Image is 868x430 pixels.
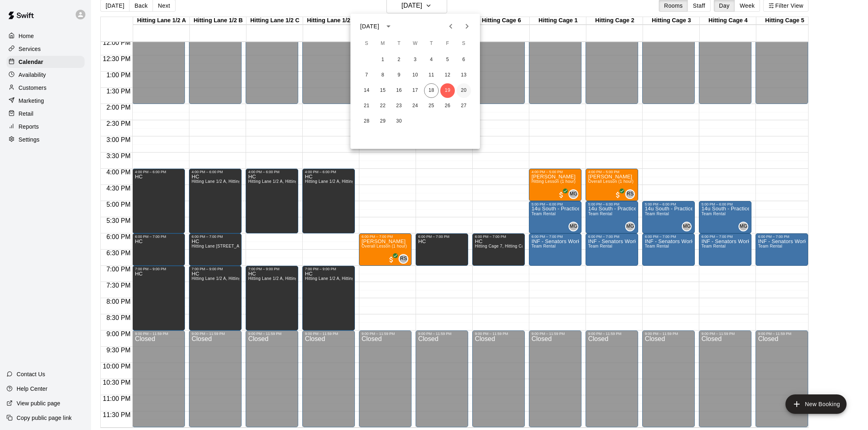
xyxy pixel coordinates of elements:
button: 7 [359,68,374,83]
button: 10 [408,68,422,83]
button: 23 [392,99,406,113]
span: Monday [376,36,390,52]
button: 1 [376,53,390,67]
button: 19 [440,83,455,98]
button: 26 [440,99,455,113]
span: Saturday [456,36,471,52]
button: 25 [424,99,439,113]
button: 29 [376,114,390,129]
button: 17 [408,83,422,98]
span: Wednesday [408,36,422,52]
button: 13 [456,68,471,83]
span: Sunday [359,36,374,52]
button: 9 [392,68,406,83]
button: 30 [392,114,406,129]
button: 15 [376,83,390,98]
button: Previous month [443,18,459,34]
button: 12 [440,68,455,83]
button: 5 [440,53,455,67]
button: Next month [459,18,475,34]
button: 14 [359,83,374,98]
button: 22 [376,99,390,113]
button: 2 [392,53,406,67]
button: 24 [408,99,422,113]
button: 11 [424,68,439,83]
div: [DATE] [360,22,379,31]
button: 20 [456,83,471,98]
button: 4 [424,53,439,67]
button: 3 [408,53,422,67]
span: Tuesday [392,36,406,52]
button: 28 [359,114,374,129]
button: 18 [424,83,439,98]
button: 16 [392,83,406,98]
span: Friday [440,36,455,52]
span: Thursday [424,36,439,52]
button: 21 [359,99,374,113]
button: calendar view is open, switch to year view [382,19,395,33]
button: 8 [376,68,390,83]
button: 27 [456,99,471,113]
button: 6 [456,53,471,67]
